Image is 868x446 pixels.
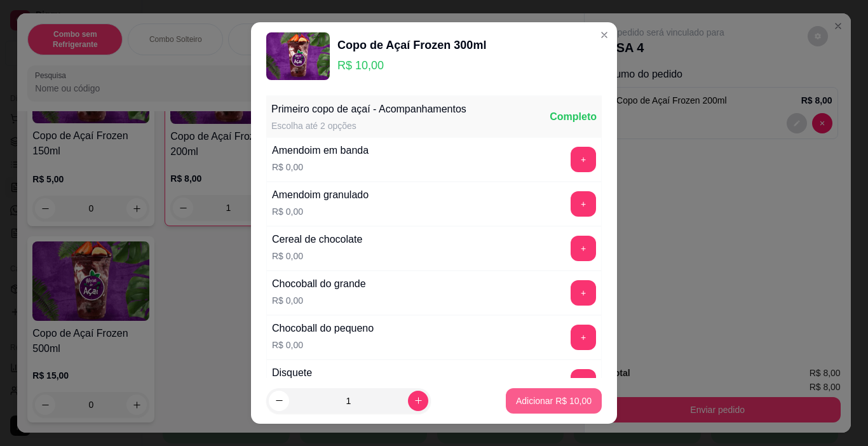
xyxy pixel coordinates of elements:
div: Completo [550,109,597,125]
div: Chocoball do grande [272,276,366,292]
button: add [571,191,596,217]
div: Escolha até 2 opções [271,119,466,132]
p: Adicionar R$ 10,00 [516,395,592,407]
div: Amendoim granulado [272,187,369,203]
p: R$ 10,00 [337,57,486,74]
p: R$ 0,00 [272,161,369,173]
button: increase-product-quantity [408,391,428,411]
button: decrease-product-quantity [269,391,289,411]
div: Primeiro copo de açaí - Acompanhamentos [271,102,466,117]
div: Copo de Açaí Frozen 300ml [337,36,486,54]
p: R$ 0,00 [272,294,366,307]
p: R$ 0,00 [272,205,369,218]
div: Amendoim em banda [272,143,369,158]
button: add [571,280,596,306]
div: Disquete [272,365,312,381]
button: add [571,369,596,395]
button: Adicionar R$ 10,00 [506,388,602,414]
div: Cereal de chocolate [272,232,362,247]
p: R$ 0,00 [272,250,362,262]
img: product-image [266,32,330,80]
button: add [571,236,596,261]
button: add [571,147,596,172]
p: R$ 0,00 [272,339,374,351]
div: Chocoball do pequeno [272,321,374,336]
button: add [571,325,596,350]
button: Close [594,25,614,45]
